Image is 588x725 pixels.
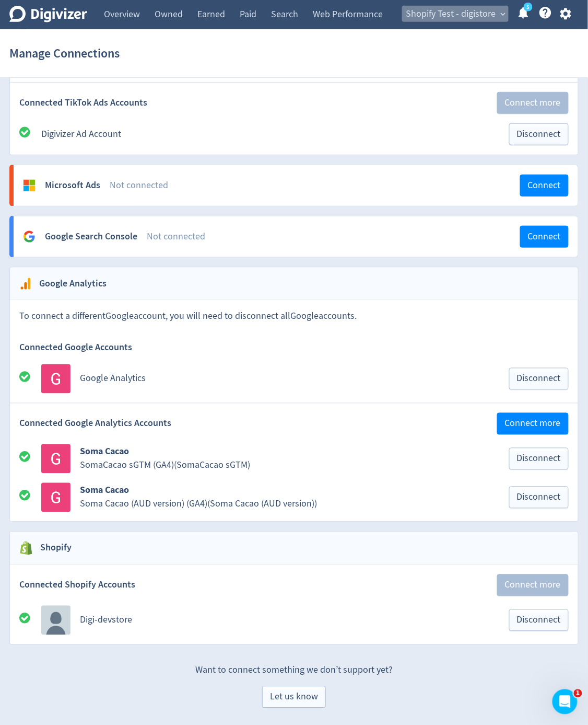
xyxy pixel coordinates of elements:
[19,451,41,467] div: All good
[524,3,533,11] a: 5
[80,484,129,497] b: Soma Cacao
[509,487,569,509] button: Disconnect
[80,459,500,472] div: SomaCacao sGTM (GA4) ( SomaCacao sGTM )
[80,445,129,458] b: Soma Cacao
[509,123,569,145] button: Disconnect
[41,364,70,394] img: Avatar for Google Analytics
[527,4,530,11] text: 5
[19,96,147,109] span: Connected TikTok Ads Accounts
[19,579,135,592] span: Connected Shopify Accounts
[80,373,146,385] a: Google Analytics
[520,175,569,197] button: Connect
[80,484,500,510] a: Soma CacaoSoma Cacao (AUD version) (GA4)(Soma Cacao (AUD version))
[19,489,41,505] div: All good
[528,232,561,241] span: Connect
[528,181,561,190] span: Connect
[147,230,520,243] div: Not connected
[406,6,496,22] span: Shopify Test - digistore
[517,616,561,625] span: Disconnect
[23,231,36,243] svg: Google Analytics
[41,606,70,635] img: Avatar for Digi-devstore
[517,374,561,384] span: Disconnect
[80,614,132,626] a: Digi-devstore
[505,581,561,590] span: Connect more
[497,413,569,435] button: Connect more
[509,368,569,390] button: Disconnect
[520,226,569,248] button: Connect
[497,92,569,114] button: Connect more
[552,689,578,715] iframe: Intercom live chat
[45,230,137,243] div: Google Search Console
[41,444,70,474] img: Avatar for SomaCacao sGTM
[14,216,578,257] a: Google Search ConsoleNot connectedConnect
[33,542,72,555] h2: Shopify
[262,686,326,708] button: Let us know
[80,498,500,511] div: Soma Cacao (AUD version) (GA4) ( Soma Cacao (AUD version) )
[505,98,561,108] span: Connect more
[45,179,100,192] div: Microsoft Ads
[32,277,107,290] h2: Google Analytics
[574,689,582,698] span: 1
[41,128,121,140] a: Digivizer Ad Account
[41,483,70,512] img: Avatar for Soma Cacao (AUD version)
[402,6,509,22] button: Shopify Test - digistore
[19,612,41,628] div: All good
[14,165,578,206] a: Microsoft AdsNot connectedConnect
[19,278,32,290] svg: Google Analytics
[19,371,41,387] div: All good
[80,445,500,471] a: Soma CacaoSomaCacao sGTM (GA4)(SomaCacao sGTM)
[19,341,132,354] span: Connected Google Accounts
[505,419,561,429] span: Connect more
[509,448,569,470] button: Disconnect
[497,574,569,596] button: Connect more
[110,179,520,192] div: Not connected
[517,454,561,464] span: Disconnect
[9,37,120,70] h1: Manage Connections
[9,654,579,677] p: Want to connect something we don’t support yet?
[517,493,561,502] span: Disconnect
[19,126,41,142] div: All good
[517,130,561,139] span: Disconnect
[270,693,318,702] span: Let us know
[10,300,578,332] div: To connect a different Google account, you will need to disconnect all Google accounts.
[509,609,569,631] button: Disconnect
[499,9,508,19] span: expand_more
[19,417,171,430] span: Connected Google Analytics Accounts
